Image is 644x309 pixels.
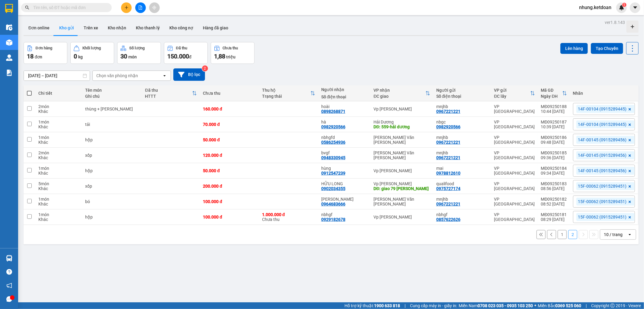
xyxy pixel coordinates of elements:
[36,46,52,50] div: Đơn hàng
[494,104,535,114] div: VP [GEOGRAPHIC_DATA]
[6,70,12,76] img: solution-icon
[6,296,12,302] span: message
[436,94,488,99] div: Số điện thoại
[321,94,368,99] div: Số điện thoại
[578,214,627,220] span: 15F-00062 (0915289451)
[494,135,535,145] div: VP [GEOGRAPHIC_DATA]
[373,107,430,111] div: Vp [PERSON_NAME]
[203,168,256,173] div: 50.000 đ
[373,168,430,173] div: Vp [PERSON_NAME]
[262,212,315,222] div: Chưa thu
[223,46,238,50] div: Chưa thu
[38,171,79,176] div: Khác
[541,120,567,124] div: MĐ09250187
[541,104,567,109] div: MĐ09250188
[494,212,535,222] div: VP [GEOGRAPHIC_DATA]
[38,104,79,109] div: 2 món
[149,2,160,13] button: aim
[38,202,79,206] div: Khác
[541,186,567,191] div: 08:56 [DATE]
[262,88,310,93] div: Thu hộ
[85,94,139,99] div: Ghi chú
[6,39,12,46] img: warehouse-icon
[203,215,256,219] div: 100.000 đ
[578,153,627,158] span: 14F-00145 (0915289456)
[578,199,627,204] span: 15F-00062 (0915289451)
[173,68,205,81] button: Bộ lọc
[373,197,430,206] div: [PERSON_NAME] Văn [PERSON_NAME]
[560,43,588,54] button: Lên hàng
[436,217,460,222] div: 0857622626
[120,53,127,60] span: 30
[541,140,567,145] div: 09:48 [DATE]
[321,124,345,129] div: 0982920566
[203,137,256,142] div: 50.000 đ
[38,135,79,140] div: 1 món
[38,155,79,160] div: Khác
[5,4,13,13] img: logo-vxr
[124,5,129,10] span: plus
[82,46,101,50] div: Khối lượng
[436,186,460,191] div: 0975727174
[85,153,139,158] div: xốp
[373,150,430,160] div: [PERSON_NAME] Văn [PERSON_NAME]
[85,88,139,93] div: Tên món
[85,168,139,173] div: hộp
[610,304,615,308] span: copyright
[373,135,430,145] div: [PERSON_NAME] Văn [PERSON_NAME]
[211,42,255,64] button: Chưa thu1,88 triệu
[85,122,139,127] div: tải
[591,43,623,54] button: Tạo Chuyến
[370,85,433,101] th: Toggle SortBy
[38,197,79,202] div: 1 món
[541,181,567,186] div: MĐ09250183
[38,181,79,186] div: 5 món
[373,124,430,129] div: DĐ: 559-hải dương
[619,5,624,10] img: icon-new-feature
[534,304,536,307] span: ⚪️
[24,71,90,81] input: Select a date range.
[436,135,488,140] div: mnjhb
[541,155,567,160] div: 09:36 [DATE]
[568,230,577,239] button: 2
[321,109,345,114] div: 0898268871
[541,150,567,155] div: MĐ09250185
[541,135,567,140] div: MĐ09250186
[578,168,627,173] span: 14F-00145 (0915289456)
[128,54,137,59] span: món
[321,104,368,109] div: hoài
[33,4,104,11] input: Tìm tên, số ĐT hoặc mã đơn
[491,85,538,101] th: Toggle SortBy
[38,217,79,222] div: Khác
[38,166,79,171] div: 1 món
[436,104,488,109] div: mnjhb
[555,303,581,308] strong: 0369 525 060
[321,181,368,186] div: HỮU LONG
[85,215,139,219] div: hộp
[541,166,567,171] div: MĐ09250184
[586,302,587,309] span: |
[176,46,187,50] div: Đã thu
[96,73,138,79] div: Chọn văn phòng nhận
[558,230,567,239] button: 1
[38,212,79,217] div: 1 món
[436,120,488,124] div: nbgc
[604,232,623,238] div: 10 / trang
[321,120,368,124] div: hà
[436,109,460,114] div: 0967221221
[373,215,430,219] div: Vp [PERSON_NAME]
[541,124,567,129] div: 10:39 [DATE]
[541,202,567,206] div: 08:52 [DATE]
[373,186,430,191] div: DĐ: giao 79 ngô quyền
[321,186,345,191] div: 0902034355
[494,94,530,99] div: ĐC lấy
[374,303,400,308] strong: 1900 633 818
[145,94,192,99] div: HTTT
[38,140,79,145] div: Khác
[38,109,79,114] div: Khác
[436,88,488,93] div: Người gửi
[38,150,79,155] div: 2 món
[436,166,488,171] div: mai
[436,212,488,217] div: nbhgf
[85,199,139,204] div: bó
